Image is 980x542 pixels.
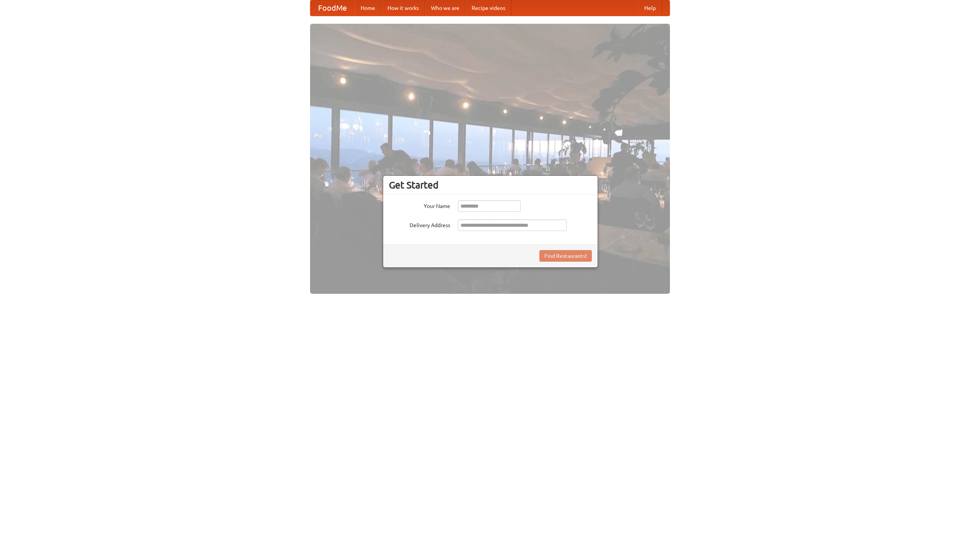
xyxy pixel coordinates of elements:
a: Who we are [425,0,465,16]
a: How it works [381,0,425,16]
a: Recipe videos [465,0,511,16]
label: Your Name [389,200,450,210]
button: Find Restaurants! [539,250,592,262]
a: FoodMe [310,0,354,16]
a: Help [638,0,662,16]
label: Delivery Address [389,219,450,229]
a: Home [354,0,381,16]
h3: Get Started [389,179,592,191]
